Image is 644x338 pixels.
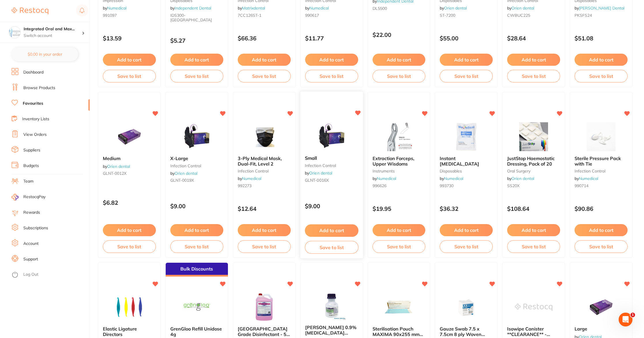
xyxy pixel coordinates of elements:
a: Orien dental [175,171,197,176]
button: Save to list [507,240,560,253]
a: Subscriptions [23,225,48,231]
img: Baxter 0.9% Sodium Chloride Saline Bottles [313,291,350,320]
button: Save to list [103,240,156,253]
button: Save to list [238,240,291,253]
a: RestocqPay [12,194,46,200]
span: by [507,5,534,11]
button: Save to list [103,70,156,82]
span: by [238,5,265,11]
button: Save to list [440,70,493,82]
p: $19.95 [373,205,426,212]
button: Add to cart [305,224,358,237]
span: JustStop Haemostatic Dressing, Pack of 20 [507,155,555,166]
img: Integrated Oral and Maxillofacial Surgery [9,27,20,38]
small: oral surgery [507,169,560,173]
img: Elastic Ligature Directors [111,293,148,322]
span: 7CC126ST-1 [238,13,261,18]
b: Medium [103,156,156,161]
span: X-Large [170,155,188,161]
p: $13.59 [103,35,156,42]
a: Log Out [23,272,38,277]
button: Log Out [12,270,88,279]
span: by [440,176,463,181]
h4: Integrated Oral and Maxillofacial Surgery [24,26,82,32]
p: $5.27 [170,37,223,44]
span: by [440,5,467,11]
b: X-Large [170,156,223,161]
img: Gauze Swab 7.5 x 7.5cm 8 ply Woven Pack of 100 [447,293,485,322]
p: $36.32 [440,205,493,212]
img: Sterilisation Pouch MAXIMA 90x255 mm (3.5x10") Box of 200 [380,293,418,322]
a: Matrixdental [242,5,265,11]
span: GrenGloo Refill Unidose 4g [170,326,222,337]
p: $55.00 [440,35,493,42]
b: Large [575,326,628,331]
a: Budgets [23,163,39,169]
span: by [507,176,534,181]
a: View Orders [23,132,47,138]
span: by [575,176,598,181]
b: Sterile Pressure Pack with Tie [575,156,628,166]
span: IDS300-[GEOGRAPHIC_DATA] [170,13,212,22]
p: $108.64 [507,205,560,212]
button: Save to list [373,70,426,82]
b: JustStop Haemostatic Dressing, Pack of 20 [507,156,560,166]
a: Restocq Logo [12,4,48,18]
small: infection control [238,169,291,173]
p: $6.82 [103,199,156,206]
button: Add to cart [440,54,493,66]
p: $22.00 [373,31,426,38]
img: Isowipe Canister **CLEARANCE** - Single Canister [515,293,552,322]
img: Extraction Forceps, Upper Wisdoms [380,122,418,151]
a: Orien dental [107,164,130,169]
span: Extraction Forceps, Upper Wisdoms [373,155,414,166]
span: by [305,171,332,176]
button: Add to cart [305,54,358,66]
a: Support [23,256,38,262]
a: Rewards [23,210,40,215]
button: $0.00 in your order [12,47,78,61]
a: Numedical [309,5,329,11]
button: Add to cart [238,224,291,236]
img: Small [313,122,350,151]
span: by [238,176,261,181]
p: $11.77 [305,35,358,42]
span: 990617 [305,13,319,18]
b: Viraclean Hospital Grade Disinfectant - 5 Litre [238,326,291,337]
small: disposables [440,169,493,173]
button: Add to cart [103,54,156,66]
b: Extraction Forceps, Upper Wisdoms [373,156,426,166]
button: Add to cart [170,224,223,236]
small: infection control [305,163,358,168]
b: Instant Ice Pack [440,156,493,166]
span: ST-7200 [440,13,455,18]
span: CWBUC225 [507,13,530,18]
img: Sterile Pressure Pack with Tie [582,122,620,151]
button: Add to cart [373,224,426,236]
span: Sterile Pressure Pack with Tie [575,155,621,166]
img: Large [582,293,620,322]
img: X-Large [178,122,216,151]
span: by [103,5,126,11]
b: Baxter 0.9% Sodium Chloride Saline Bottles [305,325,358,335]
span: 996626 [373,183,386,188]
a: Numedical [377,176,396,181]
span: Small [305,155,317,161]
iframe: Intercom live chat [619,313,632,326]
span: GLNT-0019X [170,178,194,183]
span: by [305,5,329,11]
span: Elastic Ligature Directors [103,326,137,337]
a: Browse Products [23,85,55,91]
small: instruments [373,169,426,173]
a: Orien dental [309,171,332,176]
span: 993730 [440,183,454,188]
p: $28.64 [507,35,560,42]
a: Account [23,241,39,247]
a: Orien dental [444,5,467,11]
span: GLNT-0012X [103,171,126,176]
a: Inventory Lists [22,116,49,122]
b: Elastic Ligature Directors [103,326,156,337]
button: Save to list [373,240,426,253]
a: Dashboard [23,70,44,75]
b: GrenGloo Refill Unidose 4g [170,326,223,337]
